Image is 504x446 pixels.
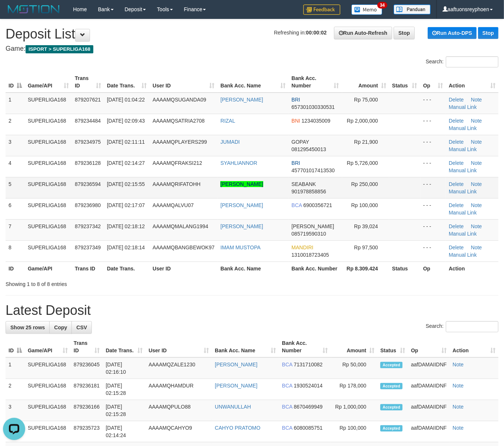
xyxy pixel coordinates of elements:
th: Bank Acc. Name: activate to sort column ascending [217,71,288,93]
td: SUPERLIGA168 [25,135,72,156]
div: Showing 1 to 8 of 8 entries [6,277,204,288]
span: [DATE] 02:11:11 [107,139,145,145]
td: SUPERLIGA168 [25,219,72,240]
td: [DATE] 02:16:10 [103,357,146,379]
a: Manual Link [449,252,477,258]
span: Copy 1310018723405 to clipboard [291,252,329,258]
td: 8 [6,240,25,262]
td: 879236166 [71,400,103,421]
td: 5 [6,177,25,198]
span: Copy 457701017413530 to clipboard [291,167,335,173]
td: - - - [420,177,446,198]
td: [DATE] 02:14:24 [103,421,146,442]
span: BRI [291,160,300,166]
td: aafDAMAIIDNF [408,421,450,442]
td: 6 [6,198,25,219]
span: Rp 97,500 [354,244,378,250]
h4: Game: [6,45,498,53]
span: ISPORT > SUPERLIGA168 [26,45,93,53]
a: Note [471,181,482,187]
a: Manual Link [449,231,477,237]
span: [DATE] 02:15:55 [107,181,145,187]
a: UNWANULLAH [215,404,251,410]
span: MANDIRI [291,244,313,250]
a: Note [453,425,464,431]
img: Button%20Memo.svg [351,4,383,15]
th: Date Trans.: activate to sort column ascending [103,336,146,357]
td: 879236045 [71,357,103,379]
td: - - - [420,240,446,262]
th: Op [420,262,446,275]
a: Delete [449,97,464,103]
th: Game/API: activate to sort column ascending [25,336,71,357]
td: SUPERLIGA168 [25,421,71,442]
td: SUPERLIGA168 [25,93,72,114]
td: AAAAMQHAMDUR [146,379,212,400]
span: Copy 8670469949 to clipboard [294,404,323,410]
th: ID: activate to sort column descending [6,71,25,93]
span: Rp 21,900 [354,139,378,145]
span: [DATE] 02:14:27 [107,160,145,166]
span: Rp 2,000,000 [347,118,378,124]
span: [DATE] 02:17:07 [107,202,145,208]
span: BCA [282,383,293,389]
td: 879236181 [71,379,103,400]
a: Delete [449,139,464,145]
td: Rp 1,000,000 [331,400,378,421]
span: Show 25 rows [10,324,45,330]
span: [DATE] 02:09:43 [107,118,145,124]
a: CAHYO PRATOMO [215,425,260,431]
a: Note [471,202,482,208]
span: AAAAMQBANGBEWOK97 [153,244,214,250]
td: 3 [6,135,25,156]
span: CSV [76,324,87,330]
a: Manual Link [449,167,477,173]
a: Delete [449,160,464,166]
td: Rp 100,000 [331,421,378,442]
a: Show 25 rows [6,321,50,334]
th: Date Trans.: activate to sort column ascending [104,71,150,93]
a: Manual Link [449,104,477,110]
span: Copy 6080085751 to clipboard [294,425,323,431]
td: aafDAMAIIDNF [408,357,450,379]
a: [PERSON_NAME] [220,202,263,208]
td: 2 [6,379,25,400]
span: AAAAMQFRAKSI212 [153,160,202,166]
strong: 00:00:02 [306,30,327,36]
a: CSV [71,321,92,334]
td: - - - [420,219,446,240]
td: 2 [6,114,25,135]
span: [DATE] 01:04:22 [107,97,145,103]
td: Rp 178,000 [331,379,378,400]
span: [DATE] 02:18:12 [107,223,145,229]
th: User ID [150,262,217,275]
a: Stop [478,27,498,39]
th: Game/API [25,262,72,275]
span: BCA [291,202,302,208]
span: Rp 75,000 [354,97,378,103]
td: 879235723 [71,421,103,442]
a: Manual Link [449,189,477,194]
span: BNI [291,118,300,124]
td: SUPERLIGA168 [25,357,71,379]
span: BCA [282,362,293,367]
a: IMAM MUSTOPA [220,244,260,250]
th: Date Trans. [104,262,150,275]
span: AAAAMQPLAYERS299 [153,139,207,145]
a: Note [453,383,464,389]
a: [PERSON_NAME] [220,181,263,187]
h1: Deposit List [6,27,498,41]
span: 879236594 [75,181,101,187]
span: 879237342 [75,223,101,229]
span: Copy 657301030330531 to clipboard [291,104,335,110]
a: Delete [449,118,464,124]
td: aafDAMAIIDNF [408,379,450,400]
td: AAAAMQPULO88 [146,400,212,421]
td: SUPERLIGA168 [25,156,72,177]
td: SUPERLIGA168 [25,114,72,135]
td: SUPERLIGA168 [25,379,71,400]
th: Trans ID [72,262,104,275]
th: Game/API: activate to sort column ascending [25,71,72,93]
span: Rp 100,000 [351,202,378,208]
span: 879236128 [75,160,101,166]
